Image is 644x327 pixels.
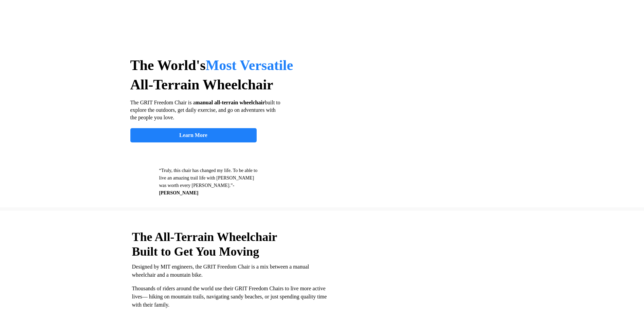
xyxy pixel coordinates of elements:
strong: manual all-terrain wheelchair [196,100,265,105]
span: Designed by MIT engineers, the GRIT Freedom Chair is a mix between a manual wheelchair and a moun... [132,264,309,278]
span: “Truly, this chair has changed my life. To be able to live an amazing trail life with [PERSON_NAM... [159,168,258,188]
strong: Learn More [179,132,207,138]
span: The GRIT Freedom Chair is a built to explore the outdoors, get daily exercise, and go on adventur... [130,100,280,120]
a: Learn More [130,128,257,142]
span: Most Versatile [206,57,293,73]
span: The All-Terrain Wheelchair Built to Get You Moving [132,230,277,258]
span: The World's [130,57,206,73]
span: Thousands of riders around the world use their GRIT Freedom Chairs to live more active lives— hik... [132,286,327,308]
span: All-Terrain Wheelchair [130,77,273,92]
